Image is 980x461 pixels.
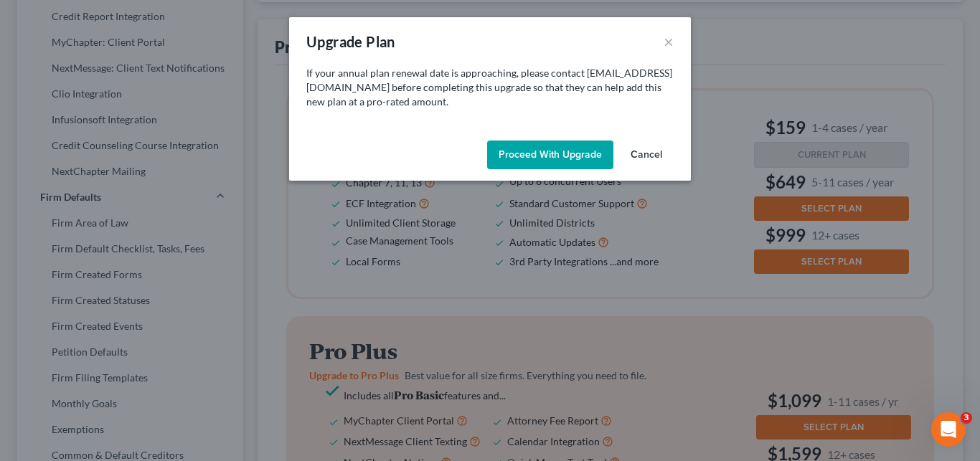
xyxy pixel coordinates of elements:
p: If your annual plan renewal date is approaching, please contact [EMAIL_ADDRESS][DOMAIN_NAME] befo... [306,66,674,109]
div: Upgrade Plan [306,32,395,52]
iframe: Intercom live chat [931,412,966,447]
button: Proceed with Upgrade [487,141,613,169]
span: 3 [961,412,972,424]
button: × [664,33,674,50]
button: Cancel [619,141,674,169]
